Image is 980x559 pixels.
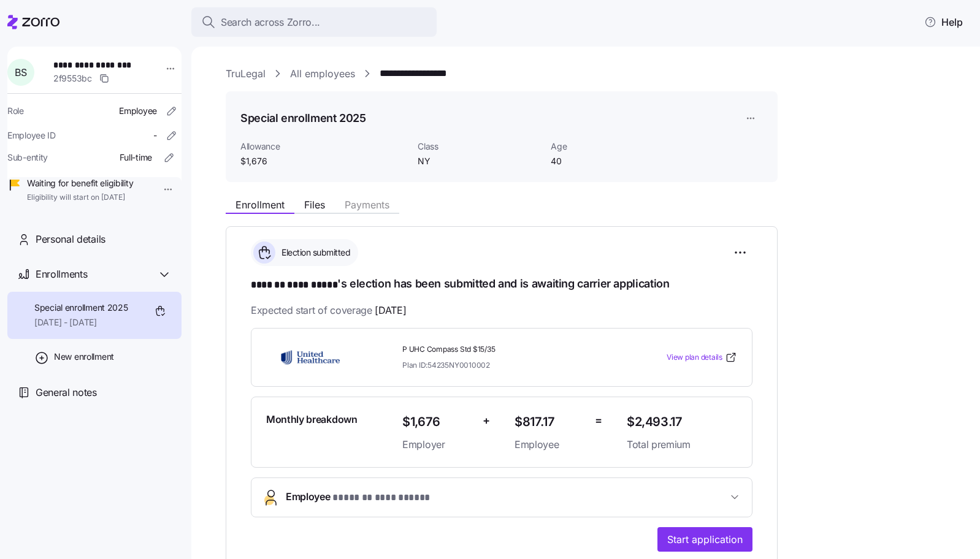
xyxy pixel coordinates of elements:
span: P UHC Compass Std $15/35 [402,344,617,355]
span: Plan ID: 54235NY0010002 [402,360,490,370]
span: 40 [551,155,674,167]
span: General notes [36,385,97,400]
span: B S [15,67,26,77]
span: = [595,412,602,430]
span: Role [7,105,24,117]
span: Employee [119,105,157,117]
a: TruLegal [226,66,266,82]
span: Monthly breakdown [266,412,358,427]
span: Help [924,15,963,29]
span: View plan details [667,352,722,363]
span: NY [418,155,541,167]
span: Waiting for benefit eligibility [27,177,133,189]
span: Age [551,140,674,153]
span: Employee [515,437,585,452]
span: Full-time [120,151,152,164]
span: Search across Zorro... [221,15,320,30]
span: Expected start of coverage [251,303,406,318]
button: Start application [657,527,752,552]
span: New enrollment [54,351,114,363]
span: Eligibility will start on [DATE] [27,192,133,203]
span: - [153,129,157,142]
span: $1,676 [240,155,408,167]
span: $2,493.17 [627,412,737,432]
a: View plan details [667,351,737,363]
h1: 's election has been submitted and is awaiting carrier application [251,276,752,293]
span: Employee ID [7,129,56,142]
span: Employer [402,437,473,452]
span: Files [304,200,325,210]
span: $1,676 [402,412,473,432]
span: Total premium [627,437,737,452]
button: Help [914,10,973,34]
span: Class [418,140,541,153]
span: Employee [286,489,430,506]
img: UnitedHealthcare [266,343,354,371]
span: [DATE] [375,303,406,318]
span: Election submitted [278,246,350,259]
span: Start application [667,532,743,547]
span: Sub-entity [7,151,48,164]
span: + [483,412,490,430]
span: Enrollment [235,200,285,210]
span: Payments [345,200,389,210]
span: Personal details [36,232,105,247]
a: All employees [290,66,355,82]
button: Search across Zorro... [191,7,437,37]
h1: Special enrollment 2025 [240,110,366,126]
span: Enrollments [36,267,87,282]
span: [DATE] - [DATE] [34,316,128,329]
span: Allowance [240,140,408,153]
span: $817.17 [515,412,585,432]
span: 2f9553bc [53,72,92,85]
span: Special enrollment 2025 [34,302,128,314]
